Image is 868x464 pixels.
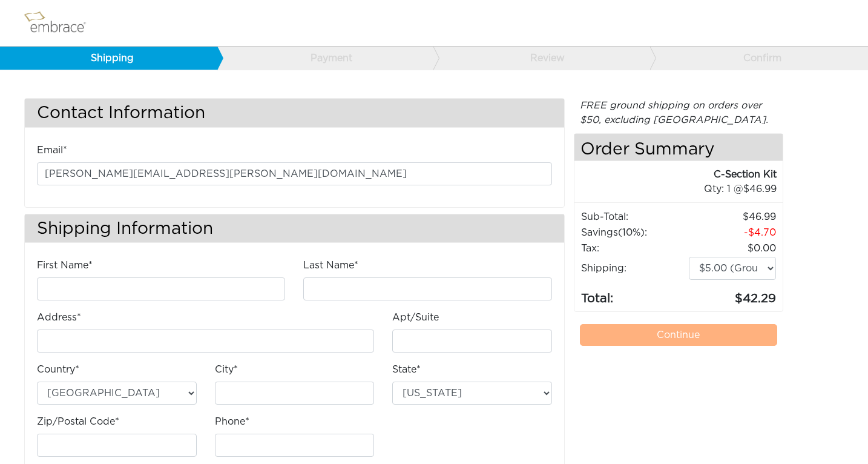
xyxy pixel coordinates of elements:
[580,225,688,240] td: Savings :
[574,167,777,182] div: C-Section Kit
[25,214,564,243] h3: Shipping Information
[618,228,645,237] span: (10%)
[649,47,867,70] a: Confirm
[392,362,421,377] label: State*
[688,280,777,308] td: 42.29
[37,414,119,429] label: Zip/Postal Code*
[21,8,100,38] img: logo.png
[303,258,358,273] label: Last Name*
[217,47,434,70] a: Payment
[37,362,79,377] label: Country*
[688,225,777,240] td: 4.70
[574,134,783,161] h4: Order Summary
[37,143,67,157] label: Email*
[580,209,688,225] td: Sub-Total:
[580,256,688,280] td: Shipping:
[433,47,650,70] a: Review
[392,310,439,325] label: Apt/Suite
[688,209,777,225] td: 46.99
[215,362,238,377] label: City*
[743,184,777,194] span: 46.99
[590,182,777,196] div: 1 @
[688,240,777,256] td: 0.00
[574,98,783,127] div: FREE ground shipping on orders over $50, excluding [GEOGRAPHIC_DATA].
[37,258,93,273] label: First Name*
[215,414,249,429] label: Phone*
[25,99,564,127] h3: Contact Information
[580,324,777,346] a: Continue
[580,280,688,308] td: Total:
[37,310,81,325] label: Address*
[580,240,688,256] td: Tax:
